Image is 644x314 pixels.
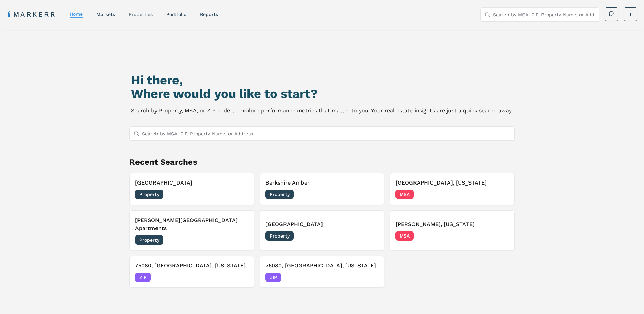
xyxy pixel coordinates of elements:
[265,231,294,241] span: Property
[390,210,515,250] button: [PERSON_NAME], [US_STATE]MSA[DATE]
[629,11,632,18] span: T
[260,173,385,205] button: Berkshire AmberProperty[DATE]
[135,216,249,232] h3: [PERSON_NAME][GEOGRAPHIC_DATA] Apartments
[390,173,515,205] button: [GEOGRAPHIC_DATA], [US_STATE]MSA[DATE]
[363,191,379,198] span: [DATE]
[395,231,414,241] span: MSA
[7,10,56,19] a: MARKERR
[265,179,379,187] h3: Berkshire Amber
[135,262,249,270] h3: 75080, [GEOGRAPHIC_DATA], [US_STATE]
[494,232,509,239] span: [DATE]
[265,262,379,270] h3: 75080, [GEOGRAPHIC_DATA], [US_STATE]
[129,256,254,288] button: 75080, [GEOGRAPHIC_DATA], [US_STATE]ZIP[DATE]
[233,191,249,198] span: [DATE]
[200,12,218,17] a: reports
[135,235,163,245] span: Property
[265,190,294,199] span: Property
[70,11,83,17] a: home
[395,190,414,199] span: MSA
[363,232,379,239] span: [DATE]
[265,220,379,228] h3: [GEOGRAPHIC_DATA]
[494,191,509,198] span: [DATE]
[233,237,249,243] span: [DATE]
[129,157,515,168] h2: Recent Searches
[135,273,151,282] span: ZIP
[129,173,254,205] button: [GEOGRAPHIC_DATA]Property[DATE]
[131,106,513,116] p: Search by Property, MSA, or ZIP code to explore performance metrics that matter to you. Your real...
[135,179,249,187] h3: [GEOGRAPHIC_DATA]
[363,274,379,281] span: [DATE]
[260,256,385,288] button: 75080, [GEOGRAPHIC_DATA], [US_STATE]ZIP[DATE]
[166,12,186,17] a: Portfolio
[131,73,513,87] h1: Hi there,
[135,190,163,199] span: Property
[624,7,637,21] button: T
[129,12,153,17] a: properties
[131,87,513,101] h2: Where would you like to start?
[129,210,254,250] button: [PERSON_NAME][GEOGRAPHIC_DATA] ApartmentsProperty[DATE]
[265,273,281,282] span: ZIP
[260,210,385,250] button: [GEOGRAPHIC_DATA]Property[DATE]
[395,179,509,187] h3: [GEOGRAPHIC_DATA], [US_STATE]
[96,12,115,17] a: markets
[395,220,509,228] h3: [PERSON_NAME], [US_STATE]
[233,274,249,281] span: [DATE]
[493,8,595,21] input: Search by MSA, ZIP, Property Name, or Address
[142,127,511,140] input: Search by MSA, ZIP, Property Name, or Address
